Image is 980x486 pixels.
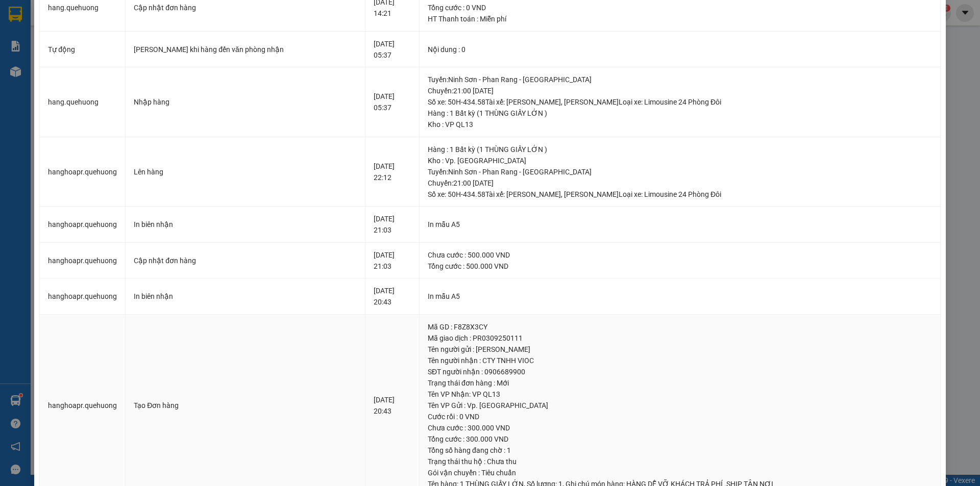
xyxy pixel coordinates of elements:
div: Nhập hàng [134,96,356,108]
td: hanghoapr.quehuong [40,243,126,279]
div: Chưa cước : 500.000 VND [428,249,932,261]
div: Tổng cước : 300.000 VND [428,433,932,445]
div: HT Thanh toán : Miễn phí [428,13,932,24]
div: In mẫu A5 [428,219,932,230]
div: Tên VP Gửi : Vp. [GEOGRAPHIC_DATA] [428,400,932,411]
td: hanghoapr.quehuong [40,137,126,207]
div: [DATE] 21:03 [374,249,411,272]
div: Tên người gửi : [PERSON_NAME] [428,344,932,355]
div: Nội dung : 0 [428,44,932,55]
div: Hàng : 1 Bất kỳ (1 THÙNG GIẤY LỚN ) [428,108,932,119]
div: Tổng cước : 500.000 VND [428,261,932,272]
div: Kho : Vp. [GEOGRAPHIC_DATA] [428,155,932,166]
div: In biên nhận [134,219,356,230]
td: hang.quehuong [40,67,126,137]
div: [DATE] 20:43 [374,285,411,308]
td: Tự động [40,32,126,68]
div: Tuyến : Ninh Sơn - Phan Rang - [GEOGRAPHIC_DATA] Chuyến: 21:00 [DATE] Số xe: 50H-434.58 Tài xế: [... [428,74,932,108]
div: In mẫu A5 [428,291,932,302]
div: Cước rồi : 0 VND [428,411,932,422]
div: [DATE] 20:43 [374,394,411,417]
div: Cập nhật đơn hàng [134,255,356,266]
div: [DATE] 05:37 [374,91,411,113]
div: Cập nhật đơn hàng [134,2,356,13]
div: Trạng thái đơn hàng : Mới [428,377,932,389]
div: Mã giao dịch : PR0309250111 [428,332,932,344]
div: Tên VP Nhận: VP QL13 [428,389,932,400]
div: [PERSON_NAME] khi hàng đến văn phòng nhận [134,44,356,55]
td: hanghoapr.quehuong [40,278,126,315]
div: SĐT người nhận : 0906689900 [428,366,932,377]
div: Tổng cước : 0 VND [428,2,932,13]
div: Trạng thái thu hộ : Chưa thu [428,456,932,467]
div: In biên nhận [134,291,356,302]
div: [DATE] 05:37 [374,38,411,61]
div: [DATE] 21:03 [374,213,411,236]
div: Tên người nhận : CTY TNHH VIOC [428,355,932,366]
div: Tổng số hàng đang chờ : 1 [428,445,932,456]
div: Chưa cước : 300.000 VND [428,422,932,433]
td: hanghoapr.quehuong [40,207,126,243]
div: Kho : VP QL13 [428,119,932,130]
div: [DATE] 22:12 [374,161,411,183]
div: Tuyến : Ninh Sơn - Phan Rang - [GEOGRAPHIC_DATA] Chuyến: 21:00 [DATE] Số xe: 50H-434.58 Tài xế: [... [428,166,932,200]
div: Gói vận chuyển : Tiêu chuẩn [428,467,932,478]
div: Mã GD : F8Z8X3CY [428,321,932,332]
div: Lên hàng [134,166,356,177]
div: Hàng : 1 Bất kỳ (1 THÙNG GIẤY LỚN ) [428,144,932,155]
div: Tạo Đơn hàng [134,400,356,411]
